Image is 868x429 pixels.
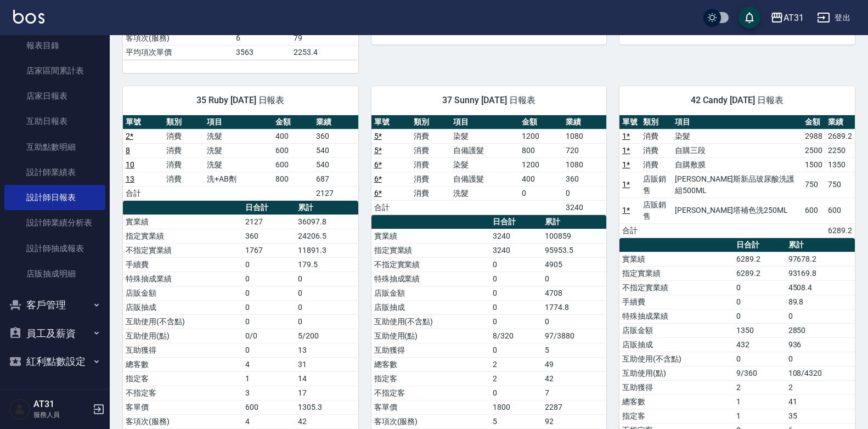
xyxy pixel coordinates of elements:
[411,115,450,129] th: 類別
[291,31,358,45] td: 79
[123,357,243,371] td: 總客數
[542,286,606,300] td: 4708
[291,45,358,59] td: 2253.4
[123,115,358,201] table: a dense table
[519,157,563,172] td: 1200
[734,337,786,352] td: 432
[490,343,542,357] td: 0
[4,236,105,261] a: 設計師抽成報表
[295,229,358,243] td: 24206.5
[542,272,606,286] td: 0
[233,31,291,45] td: 6
[490,286,542,300] td: 0
[825,129,855,143] td: 2689.2
[633,95,842,106] span: 42 Candy [DATE] 日報表
[619,252,733,266] td: 實業績
[490,257,542,272] td: 0
[273,143,313,157] td: 600
[825,143,855,157] td: 2250
[672,115,802,129] th: 項目
[123,386,243,400] td: 不指定客
[4,261,105,286] a: 店販抽成明細
[243,243,295,257] td: 1767
[619,115,855,238] table: a dense table
[4,347,105,376] button: 紅利點數設定
[490,400,542,414] td: 1800
[640,129,672,143] td: 消費
[273,129,313,143] td: 400
[123,300,243,314] td: 店販抽成
[542,329,606,343] td: 97/3880
[243,272,295,286] td: 0
[734,323,786,337] td: 1350
[295,386,358,400] td: 17
[450,129,519,143] td: 染髮
[542,357,606,371] td: 49
[295,214,358,229] td: 36097.8
[243,329,295,343] td: 0/0
[542,371,606,386] td: 42
[313,172,358,186] td: 687
[295,286,358,300] td: 0
[640,157,672,172] td: 消費
[123,414,243,428] td: 客項次(服務)
[371,243,490,257] td: 指定實業績
[313,157,358,172] td: 540
[542,414,606,428] td: 92
[542,386,606,400] td: 7
[786,266,855,280] td: 93169.8
[295,257,358,272] td: 179.5
[371,115,607,215] table: a dense table
[123,257,243,272] td: 手續費
[734,409,786,423] td: 1
[371,200,411,214] td: 合計
[490,371,542,386] td: 2
[672,157,802,172] td: 自購敷膜
[619,280,733,295] td: 不指定實業績
[802,129,825,143] td: 2988
[123,45,233,59] td: 平均項次單價
[13,10,44,24] img: Logo
[825,157,855,172] td: 1350
[619,380,733,394] td: 互助獲得
[519,186,563,200] td: 0
[563,143,607,157] td: 720
[619,366,733,380] td: 互助使用(點)
[519,143,563,157] td: 800
[123,343,243,357] td: 互助獲得
[313,129,358,143] td: 360
[619,266,733,280] td: 指定實業績
[786,309,855,323] td: 0
[243,229,295,243] td: 360
[519,129,563,143] td: 1200
[411,172,450,186] td: 消費
[164,143,204,157] td: 消費
[295,357,358,371] td: 31
[640,172,672,197] td: 店販銷售
[136,95,345,106] span: 35 Ruby [DATE] 日報表
[313,115,358,129] th: 業績
[313,143,358,157] td: 540
[123,400,243,414] td: 客單價
[786,394,855,409] td: 41
[786,337,855,352] td: 936
[490,215,542,229] th: 日合計
[563,200,607,214] td: 3240
[672,197,802,223] td: [PERSON_NAME]塔補色洗250ML
[123,214,243,229] td: 實業績
[9,398,31,420] img: Person
[542,314,606,329] td: 0
[371,343,490,357] td: 互助獲得
[164,129,204,143] td: 消費
[123,371,243,386] td: 指定客
[4,58,105,83] a: 店家區間累計表
[672,143,802,157] td: 自購三段
[4,160,105,185] a: 設計師業績表
[490,300,542,314] td: 0
[243,300,295,314] td: 0
[273,157,313,172] td: 600
[126,174,134,183] a: 13
[411,157,450,172] td: 消費
[371,371,490,386] td: 指定客
[490,314,542,329] td: 0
